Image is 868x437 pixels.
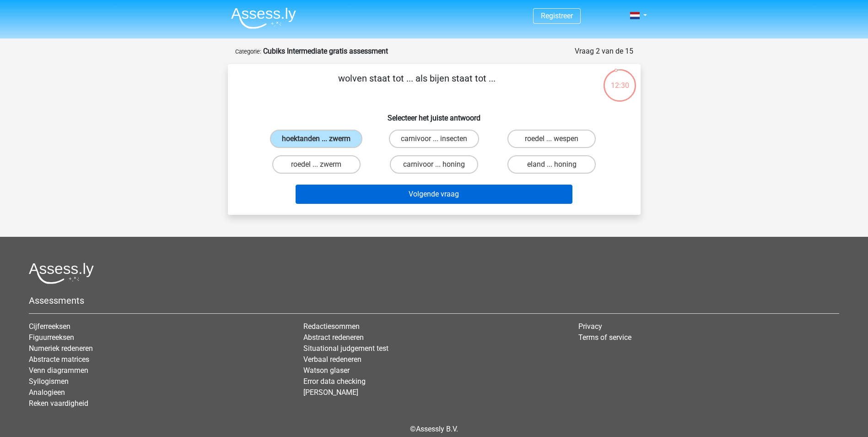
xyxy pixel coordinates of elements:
[29,262,94,284] img: Assessly logo
[296,185,572,204] button: Volgende vraag
[303,355,361,364] a: Verbaal redeneren
[235,48,261,55] small: Categorie:
[231,7,296,29] img: Assessly
[29,399,88,408] a: Reken vaardigheid
[263,47,388,55] strong: Cubiks Intermediate gratis assessment
[303,344,388,353] a: Situational judgement test
[29,333,74,342] a: Figuurreeksen
[507,130,596,148] label: roedel ... wespen
[29,388,65,397] a: Analogieen
[272,155,361,174] label: roedel ... zwerm
[270,130,362,148] label: hoektanden ... zwerm
[29,322,70,331] a: Cijferreeksen
[603,68,637,91] div: 12:30
[541,11,573,20] a: Registreer
[29,377,69,386] a: Syllogismen
[303,377,366,386] a: Error data checking
[29,295,839,306] h5: Assessments
[578,333,631,342] a: Terms of service
[416,425,458,433] a: Assessly B.V.
[303,366,350,375] a: Watson glaser
[243,106,626,122] h6: Selecteer het juiste antwoord
[29,366,88,375] a: Venn diagrammen
[578,322,602,331] a: Privacy
[575,46,633,57] div: Vraag 2 van de 15
[29,355,89,364] a: Abstracte matrices
[29,344,93,353] a: Numeriek redeneren
[243,71,592,99] p: wolven staat tot ... als bijen staat tot ...
[389,130,479,148] label: carnivoor ... insecten
[303,333,364,342] a: Abstract redeneren
[507,155,596,174] label: eland ... honing
[303,388,358,397] a: [PERSON_NAME]
[390,155,478,174] label: carnivoor ... honing
[303,322,360,331] a: Redactiesommen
